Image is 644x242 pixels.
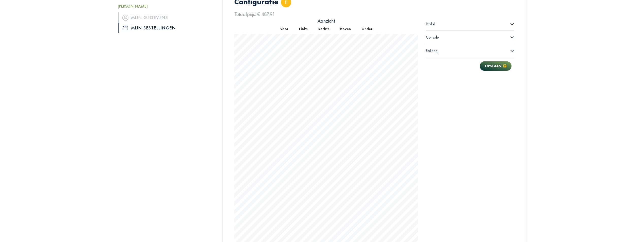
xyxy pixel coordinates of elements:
[234,11,514,18] div: Totaalprijs: € 487,91
[335,24,356,34] button: Boven
[313,24,335,34] button: Rechts
[118,12,214,23] a: iconMijn gegevens
[426,35,439,40] span: Console
[122,14,128,21] img: icon
[118,23,214,33] a: iconMijn bestellingen
[318,18,335,24] span: Aanzicht
[356,24,378,34] button: Onder
[118,4,214,9] h5: [PERSON_NAME]
[480,61,511,71] button: Opslaan
[123,26,128,30] img: icon
[294,24,313,34] button: Links
[275,24,294,34] button: Voor
[426,22,435,27] span: Profiel
[426,48,438,53] span: Rollaag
